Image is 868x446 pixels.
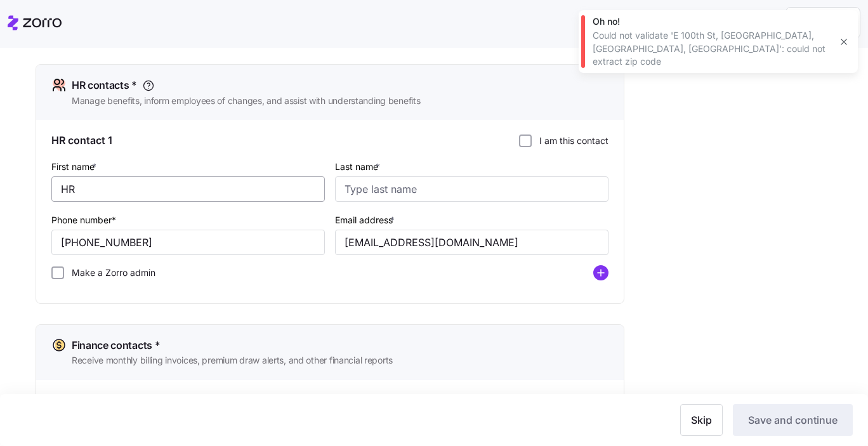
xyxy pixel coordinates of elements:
[51,160,99,174] label: First name
[593,29,830,68] div: Could not validate 'E 100th St, [GEOGRAPHIC_DATA], [GEOGRAPHIC_DATA], [GEOGRAPHIC_DATA]': could n...
[51,213,116,227] label: Phone number*
[593,265,608,280] svg: add icon
[748,412,838,428] span: Save and continue
[335,230,608,255] input: Type email address
[335,213,397,227] label: Email address
[691,412,712,428] span: Skip
[593,15,830,28] div: Oh no!
[680,404,723,436] button: Skip
[335,160,383,174] label: Last name
[51,393,136,409] span: Finance contact 1
[51,230,325,255] input: (212) 456-7890
[64,266,155,279] label: Make a Zorro admin
[335,176,608,202] input: Type last name
[72,354,393,367] span: Receive monthly billing invoices, premium draw alerts, and other financial reports
[72,77,137,93] span: HR contacts *
[72,95,420,107] span: Manage benefits, inform employees of changes, and assist with understanding benefits
[733,404,853,436] button: Save and continue
[51,133,112,148] span: HR contact 1
[532,134,608,147] label: I am this contact
[72,338,160,353] span: Finance contacts *
[51,176,325,202] input: Type first name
